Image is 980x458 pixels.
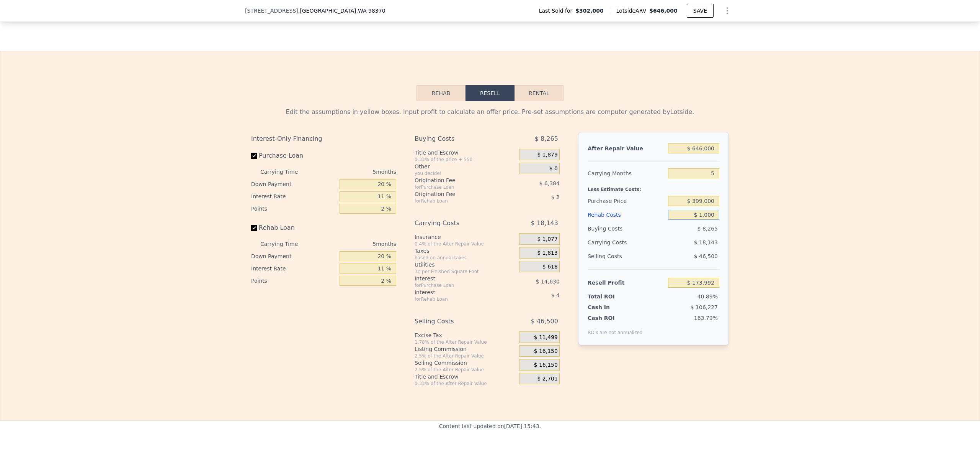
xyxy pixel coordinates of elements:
div: Selling Costs [588,249,665,263]
div: 5 months [313,238,396,250]
div: Cash ROI [588,314,643,322]
span: Lotside ARV [616,7,649,15]
div: Listing Commission [415,345,516,353]
div: 2.5% of the After Repair Value [415,353,516,359]
span: 40.89% [697,293,718,300]
button: SAVE [687,4,714,18]
button: Rental [514,85,563,101]
div: Carrying Costs [588,236,635,249]
span: $ 2 [551,194,560,200]
div: Taxes [415,247,516,255]
label: Purchase Loan [251,149,336,163]
div: 1.78% of the After Repair Value [415,339,516,345]
span: $ 4 [551,292,560,298]
div: Rehab Costs [588,208,665,222]
span: [STREET_ADDRESS] [245,7,298,15]
button: Resell [465,85,514,101]
div: Edit the assumptions in yellow boxes. Input profit to calculate an offer price. Pre-set assumptio... [251,107,729,117]
div: Interest Rate [251,262,336,275]
div: Cash In [588,303,635,311]
div: Excise Tax [415,331,516,339]
button: Show Options [720,3,735,18]
div: Carrying Time [260,238,310,250]
div: Total ROI [588,293,635,300]
span: $ 618 [542,264,558,270]
div: 5 months [313,166,396,178]
input: Rehab Loan [251,225,257,231]
div: for Rehab Loan [415,198,500,204]
div: Less Estimate Costs: [588,180,719,194]
div: for Rehab Loan [415,296,500,302]
div: Selling Commission [415,359,516,367]
div: based on annual taxes [415,255,516,261]
div: Carrying Months [588,166,665,180]
div: Utilities [415,261,516,269]
div: Purchase Price [588,194,665,208]
div: Points [251,275,336,287]
div: After Repair Value [588,142,665,155]
div: Carrying Costs [415,216,500,230]
div: 0.33% of the After Repair Value [415,381,516,387]
span: $646,000 [649,8,678,14]
span: $ 18,143 [694,239,718,245]
span: $ 106,227 [691,304,718,310]
div: Insurance [415,233,516,241]
div: 2.5% of the After Repair Value [415,367,516,373]
span: $ 18,143 [531,216,558,230]
span: $ 6,384 [539,180,559,186]
div: Interest [415,288,500,296]
div: Down Payment [251,250,336,262]
div: ROIs are not annualized [588,322,643,336]
span: Last Sold for [539,7,576,15]
label: Rehab Loan [251,221,336,235]
span: , [GEOGRAPHIC_DATA] [298,7,385,15]
button: Rehab [416,85,465,101]
span: $ 1,879 [537,152,557,158]
div: for Purchase Loan [415,184,500,190]
div: Title and Escrow [415,149,516,157]
div: Down Payment [251,178,336,190]
input: Purchase Loan [251,153,257,159]
span: $ 11,499 [534,334,558,341]
div: Buying Costs [415,132,500,146]
div: Origination Fee [415,176,500,184]
div: 0.33% of the price + 550 [415,157,516,163]
div: Interest [415,275,500,282]
span: , WA 98370 [356,8,385,14]
span: $ 1,813 [537,250,557,257]
div: Other [415,163,516,170]
span: $ 16,150 [534,362,558,369]
span: $ 1,077 [537,236,557,243]
div: Title and Escrow [415,373,516,381]
span: $ 16,150 [534,348,558,355]
span: $ 8,265 [535,132,558,146]
div: Origination Fee [415,190,500,198]
div: Carrying Time [260,166,310,178]
div: Buying Costs [588,222,665,236]
span: $ 46,500 [531,315,558,328]
span: $ 46,500 [694,253,718,259]
div: for Purchase Loan [415,282,500,288]
div: Interest-Only Financing [251,132,396,146]
div: Points [251,203,336,215]
div: Selling Costs [415,315,500,328]
div: Resell Profit [588,276,665,290]
span: $ 14,630 [536,278,560,285]
div: Interest Rate [251,190,336,203]
div: you decide! [415,170,516,176]
span: $302,000 [575,7,604,15]
div: 3¢ per Finished Square Foot [415,269,516,275]
span: $ 8,265 [697,226,718,232]
span: 163.79% [694,315,718,321]
span: $ 0 [549,165,558,172]
span: $ 2,701 [537,376,557,382]
div: 0.4% of the After Repair Value [415,241,516,247]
